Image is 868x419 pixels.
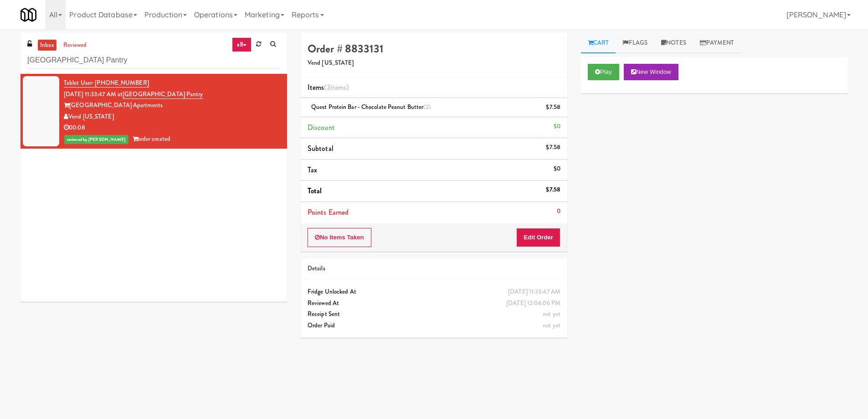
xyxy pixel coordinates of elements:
span: (2) [423,103,431,111]
h4: Order # 8833131 [308,43,560,55]
a: reviewed [61,40,89,51]
span: · [PHONE_NUMBER] [92,78,149,87]
div: $7.58 [546,142,560,153]
div: Fridge Unlocked At [308,286,560,298]
div: 0 [557,206,560,217]
span: Items [308,82,349,93]
a: Payment [693,33,741,53]
span: Total [308,186,322,196]
img: Micromart [21,7,36,23]
a: Flags [616,33,654,53]
ng-pluralize: items [330,82,347,93]
span: not yet [543,321,560,330]
span: Subtotal [308,143,334,154]
div: Details [308,263,560,274]
span: Points Earned [308,207,349,217]
button: Edit Order [516,228,560,247]
button: Play [588,64,619,80]
span: Quest Protein Bar - Chocolate Peanut Butter [311,103,431,111]
div: $7.58 [546,184,560,196]
h5: Vend [US_STATE] [308,60,560,67]
div: Receipt Sent [308,309,560,320]
div: $0 [554,121,560,132]
div: 00:08 [64,122,280,134]
div: [GEOGRAPHIC_DATA] Apartments [64,100,280,111]
a: Notes [654,33,693,53]
span: order created [133,134,170,143]
span: Tax [308,165,317,175]
input: Search vision orders [27,52,280,69]
div: Order Paid [308,320,560,331]
span: (2 ) [324,82,349,93]
a: Cart [581,33,616,53]
div: Vend [US_STATE] [64,111,280,123]
div: Reviewed At [308,298,560,309]
li: Tablet User· [PHONE_NUMBER][DATE] 11:33:47 AM at[GEOGRAPHIC_DATA] Pantry[GEOGRAPHIC_DATA] Apartme... [21,74,287,149]
span: [DATE] 11:33:47 AM at [64,90,123,98]
button: New Window [624,64,678,80]
div: $7.58 [546,102,560,113]
span: reviewed by [PERSON_NAME] [64,135,128,144]
div: $0 [554,163,560,175]
a: Tablet User· [PHONE_NUMBER] [64,78,149,88]
span: not yet [543,310,560,318]
button: No Items Taken [308,228,371,247]
span: Discount [308,122,335,133]
a: all [232,37,251,52]
a: [GEOGRAPHIC_DATA] Pantry [123,90,203,99]
div: [DATE] 11:33:47 AM [508,286,560,298]
div: [DATE] 12:04:06 PM [506,298,560,309]
a: inbox [38,40,56,51]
